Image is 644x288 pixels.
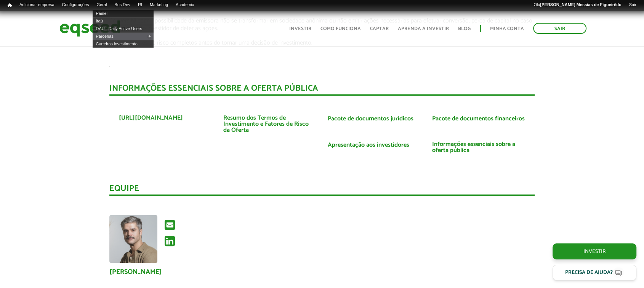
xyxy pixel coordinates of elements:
[58,2,93,8] a: Configurações
[553,243,636,259] a: Investir
[109,268,162,275] a: [PERSON_NAME]
[146,2,172,8] a: Marketing
[111,2,134,8] a: Bus Dev
[109,215,157,263] img: Foto de Gentil Nascimento
[8,3,12,8] span: Início
[328,142,409,148] a: Apresentação aos investidores
[328,115,413,122] a: Pacote de documentos jurídicos
[458,26,471,31] a: Blog
[134,2,146,8] a: RI
[119,115,183,121] a: [URL][DOMAIN_NAME]
[223,115,316,133] a: Resumo dos Termos de Investimento e Fatores de Risco da Oferta
[4,2,16,9] a: Início
[625,2,640,8] a: Sair
[109,184,535,196] div: Equipe
[172,2,198,8] a: Academia
[490,26,524,31] a: Minha conta
[370,26,389,31] a: Captar
[93,2,111,8] a: Geral
[109,215,157,263] a: Ver perfil do usuário.
[16,2,58,8] a: Adicionar empresa
[398,26,449,31] a: Aprenda a investir
[320,26,361,31] a: Como funciona
[93,10,154,17] a: Painel
[533,23,586,34] a: Sair
[540,2,621,7] strong: [PERSON_NAME] Messias de Figueirêdo
[109,61,535,69] p: .
[432,115,525,122] a: Pacote de documentos financeiros
[432,141,525,153] a: Informações essenciais sobre a oferta pública
[530,2,625,8] a: Olá[PERSON_NAME] Messias de Figueirêdo
[289,26,311,31] a: Investir
[109,84,535,96] div: INFORMAÇÕES ESSENCIAIS SOBRE A OFERTA PÚBLICA
[59,18,120,38] img: EqSeed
